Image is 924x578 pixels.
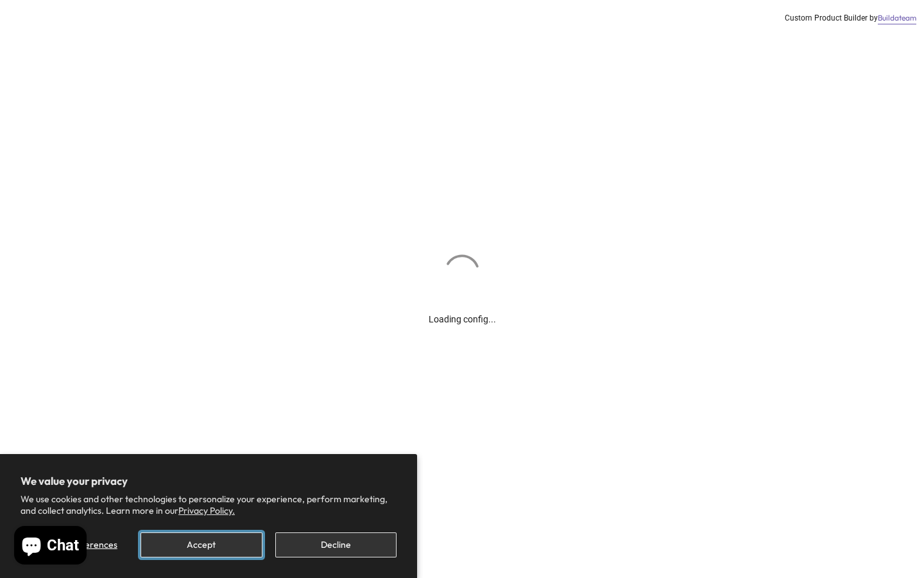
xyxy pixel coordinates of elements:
a: Privacy Policy. [178,505,235,516]
inbox-online-store-chat: Shopify online store chat [10,526,90,568]
div: Custom Product Builder by [785,13,916,24]
button: Accept [141,532,262,557]
button: Decline [275,532,397,557]
h2: We value your privacy [21,475,397,487]
p: We use cookies and other technologies to personalize your experience, perform marketing, and coll... [21,493,397,516]
a: Buildateam [878,13,916,24]
div: Loading config... [429,293,496,326]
